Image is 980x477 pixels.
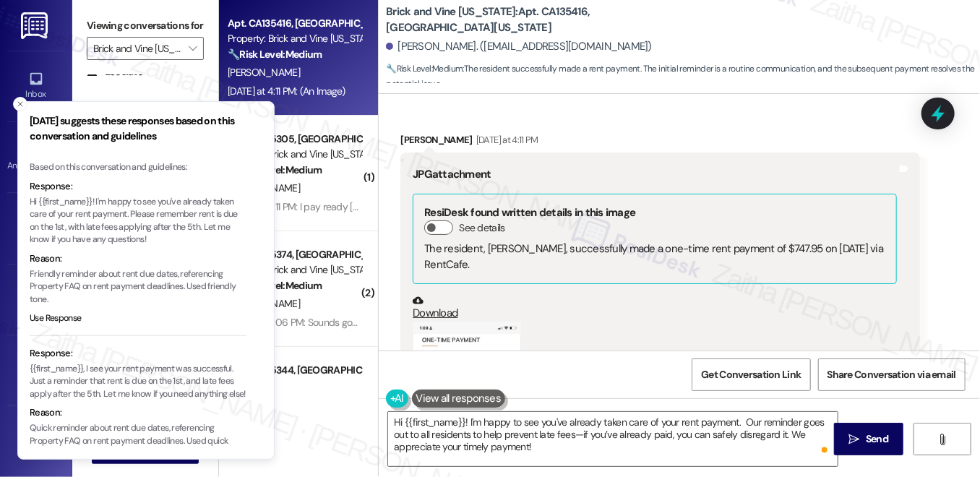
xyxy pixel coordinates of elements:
div: The resident, [PERSON_NAME], successfully made a one-time rent payment of $747.95 on [DATE] via R... [424,241,885,272]
div: Property: Brick and Vine [US_STATE] [228,31,361,46]
div: Apt. CA135374, [GEOGRAPHIC_DATA][US_STATE] [228,247,361,262]
i:  [849,434,860,445]
span: Share Conversation via email [828,367,956,382]
strong: 🔧 Risk Level: Medium [228,163,322,176]
i:  [937,434,947,445]
label: Viewing conversations for [87,14,204,37]
div: [PERSON_NAME] [400,132,919,152]
i:  [189,43,197,54]
div: Reason: [30,252,246,266]
div: Response: [30,346,246,361]
img: ResiDesk Logo [21,12,51,39]
b: JPG attachment [413,167,491,181]
span: Get Conversation Link [701,367,801,382]
textarea: To enrich screen reader interactions, please activate Accessibility in Grammarly extension settings [388,412,838,466]
div: Property: Brick and Vine [US_STATE] [228,262,361,278]
div: Response: [30,179,246,194]
div: [DATE] at 4:06 PM: Sounds good THANK YOU!!! [228,316,424,329]
button: Share Conversation via email [818,358,966,391]
button: Close toast [13,97,27,111]
button: Get Conversation Link [692,358,810,391]
a: Download [413,295,896,320]
div: [DATE] at 4:11 PM: (An Image) [228,85,345,98]
span: : The resident successfully made a rent payment. The initial reminder is a routine communication,... [386,61,980,93]
div: Apt. CA135305, [GEOGRAPHIC_DATA][US_STATE] [228,132,361,147]
a: Leads [7,422,65,461]
h3: [DATE] suggests these responses based on this conversation and guidelines [30,113,246,144]
b: Brick and Vine [US_STATE]: Apt. CA135416, [GEOGRAPHIC_DATA][US_STATE] [386,4,675,35]
a: Inbox [7,66,65,106]
input: All communities [93,37,181,60]
p: Friendly reminder about rent due dates, referencing Property FAQ on rent payment deadlines. Used ... [30,268,246,306]
div: [PERSON_NAME]. ([EMAIL_ADDRESS][DOMAIN_NAME]) [386,39,652,54]
label: See details [459,220,504,236]
div: Based on this conversation and guidelines: [30,161,246,174]
a: Insights • [7,280,65,319]
button: Use Response [30,312,82,325]
div: Reason: [30,405,246,420]
strong: 🔧 Risk Level: Medium [386,63,463,74]
div: Apt. CA135416, [GEOGRAPHIC_DATA][US_STATE] [228,16,361,31]
p: {{first_name}}, I see your rent payment was successful. Just a reminder that rent is due on the 1... [30,363,246,401]
a: Site Visit • [7,209,65,248]
span: Send [866,431,888,447]
button: Send [834,423,904,455]
strong: 🔧 Risk Level: Medium [228,279,322,292]
div: Property: Brick and Vine [US_STATE] [228,147,361,162]
p: Hi {{first_name}}! I'm happy to see you've already taken care of your rent payment. Please rememb... [30,196,246,246]
b: ResiDesk found written details in this image [424,205,635,220]
div: [DATE] at 4:11 PM [473,132,538,147]
p: Quick reminder about rent due dates, referencing Property FAQ on rent payment deadlines. Used qui... [30,422,246,460]
span: [PERSON_NAME] [228,66,300,79]
div: Apt. CA135344, [GEOGRAPHIC_DATA][US_STATE] [228,363,361,378]
a: Buildings [7,351,65,390]
strong: 🔧 Risk Level: Medium [228,48,322,61]
div: [DATE] at 4:11 PM: I pay ready [DATE] [228,200,377,213]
